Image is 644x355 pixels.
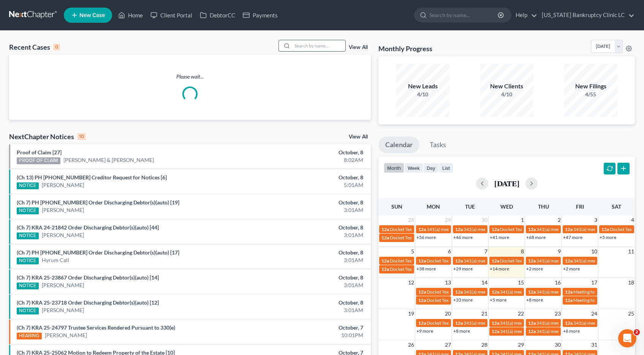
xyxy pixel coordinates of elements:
[42,281,84,289] a: [PERSON_NAME]
[427,320,495,326] span: Docket Text: for [PERSON_NAME]
[416,266,436,272] a: +38 more
[536,289,610,295] span: 341(a) meeting for [PERSON_NAME]
[492,289,499,295] span: 12a
[517,340,525,349] span: 29
[196,8,239,22] a: DebtorCC
[239,8,282,22] a: Payments
[492,320,499,326] span: 12a
[492,226,499,232] span: 12a
[253,331,364,339] div: 10:01PM
[427,226,540,232] span: 341(a) meeting for [PERSON_NAME] & [PERSON_NAME]
[429,8,499,22] input: Search by name...
[565,289,573,295] span: 12a
[500,258,568,264] span: Docket Text: for [PERSON_NAME]
[538,203,549,210] span: Thu
[349,134,368,140] a: View All
[500,203,513,210] span: Wed
[253,324,364,331] div: October, 7
[565,320,573,326] span: 12a
[42,181,84,189] a: [PERSON_NAME]
[17,232,39,239] div: NOTICE
[45,331,87,339] a: [PERSON_NAME]
[627,278,635,287] span: 18
[494,179,519,187] h2: [DATE]
[253,206,364,214] div: 3:01AM
[447,247,452,256] span: 6
[557,247,562,256] span: 9
[427,203,440,210] span: Mon
[600,234,616,240] a: +5 more
[423,163,439,173] button: day
[53,44,60,50] div: 0
[77,133,86,140] div: 10
[554,278,562,287] span: 16
[565,226,573,232] span: 12a
[490,234,509,240] a: +41 more
[390,266,498,272] span: Docket Text: for [PERSON_NAME] & [PERSON_NAME]
[520,247,525,256] span: 8
[444,278,452,287] span: 13
[17,199,179,206] a: (Ch 7) PH [PHONE_NUMBER] Order Discharging Debtor(s)(auto) [19]
[536,258,610,264] span: 341(a) meeting for [PERSON_NAME]
[404,163,423,173] button: week
[520,215,525,225] span: 1
[528,328,536,334] span: 12a
[618,329,636,347] iframe: Intercom live chat
[378,44,432,53] h3: Monthly Progress
[590,278,598,287] span: 17
[253,299,364,306] div: October, 8
[17,283,39,289] div: NOTICE
[455,289,463,295] span: 12a
[528,320,536,326] span: 12a
[563,234,582,240] a: +47 more
[253,149,364,156] div: October, 8
[410,247,415,256] span: 5
[565,258,573,264] span: 12a
[17,299,159,306] a: (Ch 7) KRA 25-23718 Order Discharging Debtor(s)(auto) [12]
[464,289,537,295] span: 341(a) meeting for [PERSON_NAME]
[593,215,598,225] span: 3
[444,215,452,225] span: 29
[590,340,598,349] span: 31
[554,340,562,349] span: 30
[253,224,364,231] div: October, 8
[17,149,62,156] a: Proof of Claim [27]
[63,156,154,164] a: [PERSON_NAME] & [PERSON_NAME]
[564,91,617,98] div: 4/55
[391,203,402,210] span: Sun
[17,333,42,339] div: HEARING
[526,297,543,303] a: +8 more
[407,309,415,318] span: 19
[557,215,562,225] span: 2
[500,226,568,232] span: Docket Text: for [PERSON_NAME]
[455,320,463,326] span: 12a
[17,224,159,231] a: (Ch 7) KRA 24-21842 Order Discharging Debtor(s)(auto) [44]
[465,203,475,210] span: Tue
[378,137,419,153] a: Calendar
[590,247,598,256] span: 10
[453,234,473,240] a: +46 more
[253,199,364,206] div: October, 8
[492,328,499,334] span: 12a
[42,256,69,264] a: Hyrum Call
[17,258,39,264] div: NOTICE
[427,258,495,264] span: Docket Text: for [PERSON_NAME]
[253,156,364,164] div: 8:02AM
[17,249,179,256] a: (Ch 7) PH [PHONE_NUMBER] Order Discharging Debtor(s)(auto) [17]
[407,340,415,349] span: 26
[381,266,389,272] span: 12a
[576,203,584,210] span: Fri
[492,258,499,264] span: 12a
[423,137,453,153] a: Tasks
[418,289,426,295] span: 12a
[42,231,84,239] a: [PERSON_NAME]
[42,206,84,214] a: [PERSON_NAME]
[407,215,415,225] span: 28
[390,258,458,264] span: Docket Text: for [PERSON_NAME]
[42,306,84,314] a: [PERSON_NAME]
[453,297,473,303] a: +33 more
[565,297,573,303] span: 12a
[612,203,621,210] span: Sat
[554,309,562,318] span: 23
[9,132,86,141] div: NextChapter Notices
